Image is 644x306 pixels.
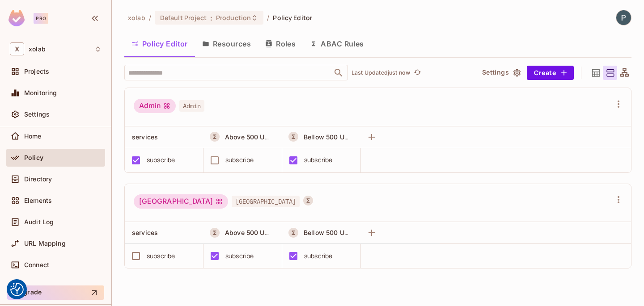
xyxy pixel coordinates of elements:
span: Home [24,133,42,140]
img: Revisit consent button [10,283,24,296]
button: Resources [195,33,258,55]
span: Monitoring [24,89,57,96]
span: : [210,14,213,21]
button: A Resource Set is a dynamically conditioned resource, defined by real-time criteria. [288,228,298,238]
span: Above 500 USD [225,228,273,237]
button: Upgrade [7,285,104,300]
span: Admin [179,100,204,112]
span: services [132,133,158,141]
span: Connect [24,261,49,268]
button: A Resource Set is a dynamically conditioned resource, defined by real-time criteria. [288,132,298,142]
button: A Resource Set is a dynamically conditioned resource, defined by real-time criteria. [210,228,220,238]
div: Admin [134,99,176,113]
span: Default Project [160,13,207,22]
span: refresh [414,68,421,77]
span: services [132,229,158,236]
button: Policy Editor [124,33,195,55]
div: subscribe [304,251,332,261]
div: subscribe [147,251,175,261]
span: Projects [24,68,49,75]
div: Pro [34,13,48,24]
button: refresh [412,67,423,78]
span: Policy Editor [273,13,312,22]
span: Bellow 500 USD [304,228,353,237]
button: Create [527,66,574,80]
button: Roles [258,33,303,55]
div: subscribe [147,155,175,165]
div: subscribe [225,155,254,165]
button: Open [332,67,345,79]
span: Bellow 500 USD [304,133,353,141]
span: Production [216,13,251,22]
span: URL Mapping [24,240,66,247]
p: Last Updated just now [352,69,410,76]
span: Click to refresh data [410,67,423,78]
button: ABAC Rules [303,33,371,55]
span: Audit Log [24,218,54,226]
button: A Resource Set is a dynamically conditioned resource, defined by real-time criteria. [210,132,220,142]
img: Pouya Ghafarimehrdad [616,10,631,25]
button: A User Set is a dynamically conditioned role, grouping users based on real-time criteria. [303,196,313,205]
button: Consent Preferences [10,283,24,296]
li: / [149,13,151,22]
span: [GEOGRAPHIC_DATA] [232,196,300,207]
span: Policy [24,154,43,161]
span: Above 500 USD [225,133,273,141]
img: SReyMgAAAABJRU5ErkJggg== [8,10,25,26]
button: Settings [479,66,523,80]
span: the active workspace [128,13,145,22]
span: X [10,42,24,55]
span: Settings [24,111,50,118]
div: [GEOGRAPHIC_DATA] [134,194,228,209]
div: subscribe [225,251,254,261]
span: Directory [24,176,52,183]
div: subscribe [304,155,332,165]
li: / [267,13,269,22]
span: Workspace: xolab [29,46,46,53]
span: Elements [24,197,52,204]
